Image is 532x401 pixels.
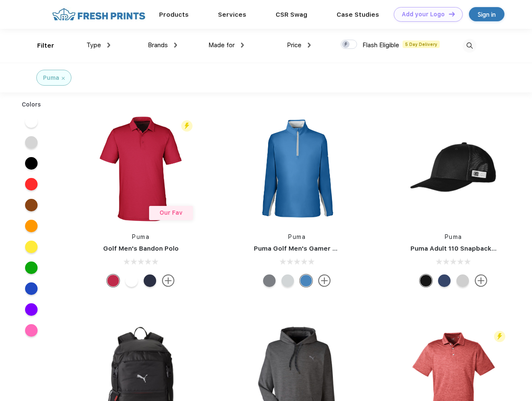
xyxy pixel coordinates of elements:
[445,233,462,240] a: Puma
[85,113,196,224] img: func=resize&h=266
[420,274,432,287] div: Pma Blk with Pma Blk
[362,41,399,49] span: Flash Eligible
[456,274,469,287] div: Quarry Brt Whit
[469,7,504,21] a: Sign in
[318,274,331,287] img: more.svg
[181,120,193,132] img: flash_active_toggle.svg
[276,11,307,18] a: CSR Swag
[162,274,175,287] img: more.svg
[160,209,182,216] span: Our Fav
[263,274,276,287] div: Quiet Shade
[208,41,235,49] span: Made for
[241,113,352,224] img: func=resize&h=266
[463,39,476,53] img: desktop_search.svg
[37,41,54,51] div: Filter
[103,245,179,252] a: Golf Men's Bandon Polo
[308,43,311,48] img: dropdown.png
[43,74,59,82] div: Puma
[494,331,505,342] img: flash_active_toggle.svg
[402,11,445,18] div: Add your Logo
[438,274,451,287] div: Peacoat with Qut Shd
[132,233,149,240] a: Puma
[475,274,487,287] img: more.svg
[62,77,65,80] img: filter_cancel.svg
[86,41,101,49] span: Type
[287,41,301,49] span: Price
[50,7,148,22] img: fo%20logo%202.webp
[107,43,110,48] img: dropdown.png
[254,245,386,252] a: Puma Golf Men's Gamer Golf Quarter-Zip
[281,274,294,287] div: High Rise
[125,274,138,287] div: Bright White
[15,100,48,109] div: Colors
[144,274,156,287] div: Navy Blazer
[159,11,189,18] a: Products
[148,41,168,49] span: Brands
[241,43,244,48] img: dropdown.png
[288,233,306,240] a: Puma
[478,10,496,19] div: Sign in
[174,43,177,48] img: dropdown.png
[449,12,455,16] img: DT
[300,274,312,287] div: Bright Cobalt
[398,113,509,224] img: func=resize&h=266
[107,274,119,287] div: Ski Patrol
[218,11,246,18] a: Services
[403,41,440,48] span: 5 Day Delivery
